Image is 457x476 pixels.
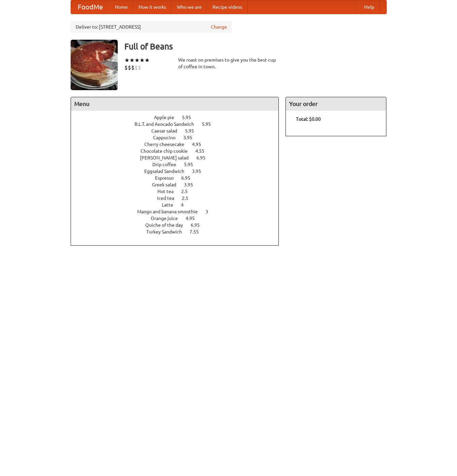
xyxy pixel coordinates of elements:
span: Apple pie [154,115,181,120]
li: $ [128,64,131,71]
a: Change [211,24,227,30]
h4: Menu [71,97,279,111]
li: $ [135,64,138,71]
span: Eggsalad Sandwich [144,169,191,174]
span: 6.95 [196,155,212,160]
img: angular.jpg [71,40,118,90]
a: Greek salad 3.95 [152,182,205,187]
a: Iced tea 2.5 [157,195,201,201]
b: Total: $0.00 [296,116,321,122]
span: 3.95 [184,182,200,187]
span: Caesar salad [151,128,184,134]
a: How it works [133,0,172,14]
span: Drip coffee [152,162,183,167]
span: Greek salad [152,182,183,187]
span: B.L.T. and Avocado Sandwich [135,121,201,127]
li: ★ [145,57,150,64]
a: Recipe videos [207,0,247,14]
li: ★ [124,57,129,64]
div: We roast on premises to give you the best cup of coffee in town. [178,57,279,70]
span: 3.95 [183,135,199,140]
span: Espresso [155,175,180,181]
span: 5.95 [184,162,200,167]
li: $ [138,64,141,71]
a: Drip coffee 5.95 [152,162,205,167]
span: Mango and banana smoothie [137,209,204,214]
span: Turkey Sandwich [146,229,189,234]
span: Hot tea [157,189,180,194]
a: Eggsalad Sandwich 3.95 [144,169,214,174]
li: $ [131,64,135,71]
span: 2.5 [181,189,194,194]
a: Caesar salad 5.95 [151,128,206,134]
span: [PERSON_NAME] salad [140,155,195,160]
li: ★ [135,57,140,64]
a: Latte 4 [162,202,196,208]
span: 5.95 [185,128,201,134]
a: Cappucino 3.95 [153,135,205,140]
span: Latte [162,202,180,208]
a: Quiche of the day 6.95 [145,222,212,228]
span: 6.95 [181,175,197,181]
span: 3 [205,209,215,214]
a: Hot tea 2.5 [157,189,200,194]
li: ★ [129,57,135,64]
a: Help [359,0,380,14]
span: Quiche of the day [145,222,190,228]
span: 4 [181,202,190,208]
span: Cherry cheesecake [144,142,191,147]
a: Apple pie 5.95 [154,115,203,120]
span: Iced tea [157,195,181,201]
a: Chocolate chip cookie 4.55 [141,148,217,154]
span: 4.55 [195,148,211,154]
span: 4.95 [186,216,201,221]
li: $ [124,64,128,71]
span: 5.95 [182,115,198,120]
span: Chocolate chip cookie [141,148,194,154]
a: Espresso 6.95 [155,175,203,181]
span: 4.95 [192,142,208,147]
h3: Full of Beans [124,40,387,53]
li: ★ [140,57,145,64]
span: Cappucino [153,135,182,140]
a: [PERSON_NAME] salad 6.95 [140,155,218,160]
h4: Your order [286,97,386,111]
span: 2.5 [182,195,195,201]
a: B.L.T. and Avocado Sandwich 5.95 [135,121,223,127]
a: FoodMe [71,0,110,14]
a: Cherry cheesecake 4.95 [144,142,214,147]
a: Mango and banana smoothie 3 [137,209,221,214]
span: Orange juice [151,216,185,221]
a: Home [110,0,133,14]
a: Who we are [172,0,207,14]
a: Turkey Sandwich 7.55 [146,229,211,234]
span: 7.55 [190,229,205,234]
span: 6.95 [191,222,206,228]
div: Deliver to: [STREET_ADDRESS] [71,21,232,33]
a: Orange juice 4.95 [151,216,207,221]
span: 5.95 [202,121,218,127]
span: 3.95 [192,169,208,174]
